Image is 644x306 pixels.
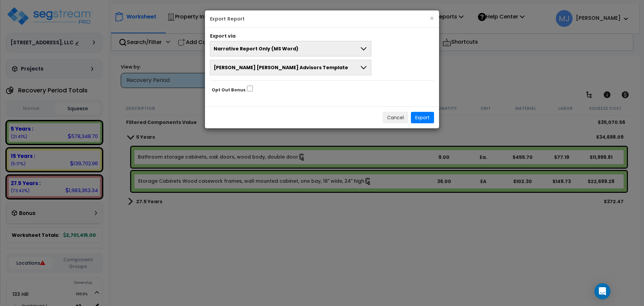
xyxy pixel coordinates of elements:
[383,112,408,123] button: Cancel
[210,15,434,22] h5: Export Report
[214,45,299,52] span: Narrative Report Only (MS Word)
[594,283,610,299] div: Open Intercom Messenger
[210,60,371,75] button: [PERSON_NAME] [PERSON_NAME] Advisors Template
[212,86,246,94] label: Opt Out Bonus
[210,33,235,39] label: Export via
[210,41,371,56] button: Narrative Report Only (MS Word)
[411,112,434,123] button: Export
[430,15,434,22] button: ×
[214,64,348,71] span: [PERSON_NAME] [PERSON_NAME] Advisors Template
